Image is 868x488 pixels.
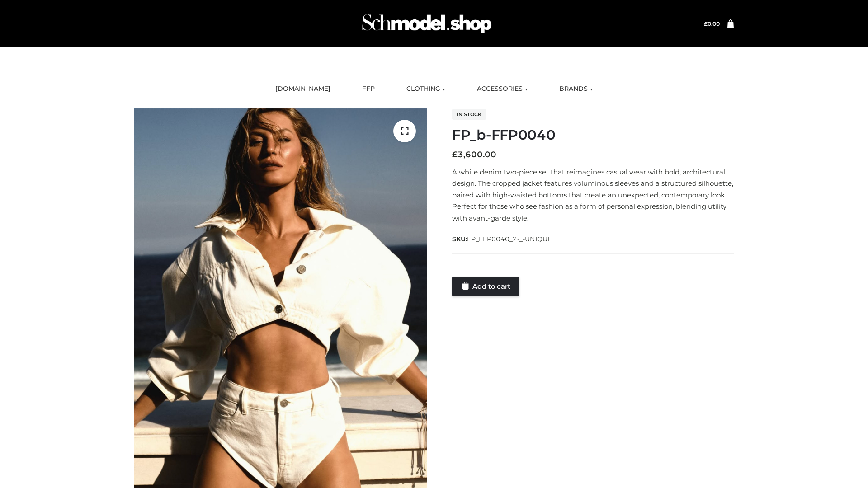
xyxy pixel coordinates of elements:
a: CLOTHING [400,79,452,99]
a: £0.00 [704,20,720,27]
p: A white denim two-piece set that reimagines casual wear with bold, architectural design. The crop... [452,166,734,224]
span: In stock [452,109,486,120]
a: [DOMAIN_NAME] [269,79,337,99]
span: FP_FFP0040_2-_-UNIQUE [467,235,552,243]
h1: FP_b-FFP0040 [452,127,734,143]
a: ACCESSORIES [470,79,534,99]
span: £ [452,150,458,160]
bdi: 0.00 [704,20,720,27]
span: £ [704,20,708,27]
span: SKU: [452,234,553,244]
a: Add to cart [452,277,519,296]
img: Schmodel Admin 964 [359,6,495,42]
a: BRANDS [552,79,599,99]
a: FFP [355,79,382,99]
bdi: 3,600.00 [452,150,496,160]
